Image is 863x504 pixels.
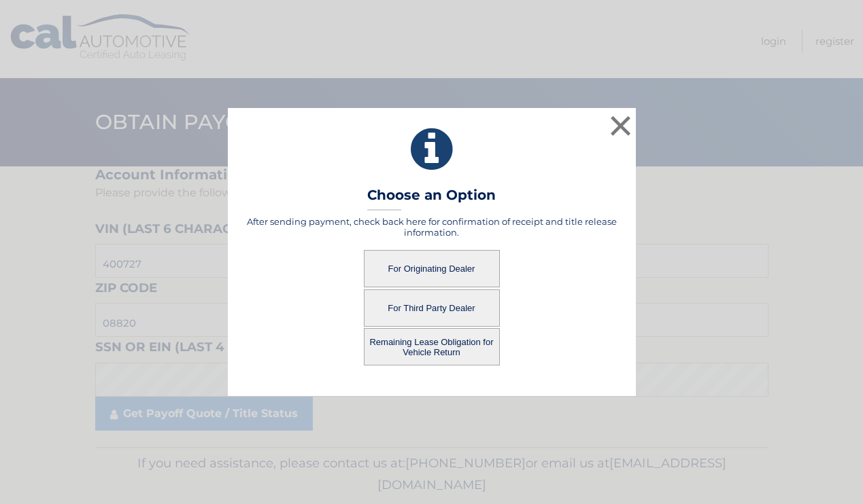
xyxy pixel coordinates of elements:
button: For Third Party Dealer [364,289,500,327]
button: Remaining Lease Obligation for Vehicle Return [364,328,500,365]
h3: Choose an Option [367,187,496,211]
button: × [607,112,634,139]
button: For Originating Dealer [364,250,500,287]
h5: After sending payment, check back here for confirmation of receipt and title release information. [245,216,619,238]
